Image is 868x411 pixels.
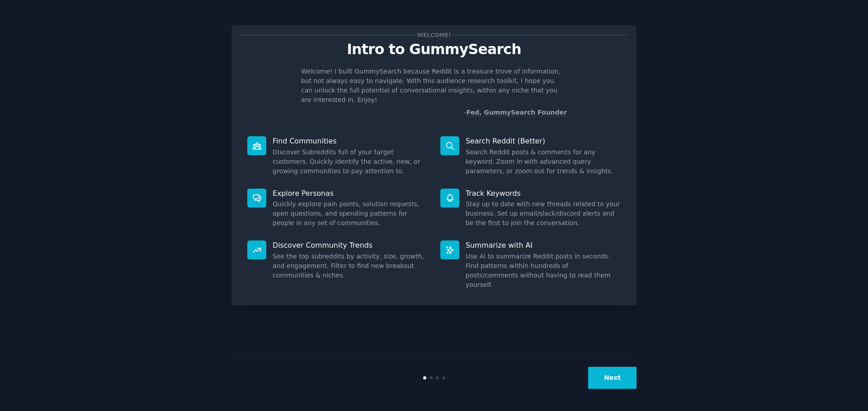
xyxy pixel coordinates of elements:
[301,67,567,105] p: Welcome! I built GummySearch because Reddit is a treasure trove of information, but not always ea...
[466,109,567,116] a: Fed, GummySearch Founder
[466,240,621,250] p: Summarize with AI
[273,240,428,250] p: Discover Community Trends
[273,189,428,198] p: Explore Personas
[464,108,567,117] div: -
[273,148,428,176] dd: Discover Subreddits full of your target customers. Quickly identify the active, new, or growing c...
[466,252,621,290] dd: Use AI to summarize Reddit posts in seconds. Find patterns within hundreds of posts/comments with...
[466,189,621,198] p: Track Keywords
[415,30,453,40] span: Welcome!
[241,42,627,57] p: Intro to GummySearch
[466,148,621,176] dd: Search Reddit posts & comments for any keyword. Zoom in with advanced query parameters, or zoom o...
[273,252,428,280] dd: See the top subreddits by activity, size, growth, and engagement. Filter to find new breakout com...
[273,199,428,228] dd: Quickly explore pain points, solution requests, open questions, and spending patterns for people ...
[466,136,621,146] p: Search Reddit (Better)
[273,136,428,146] p: Find Communities
[588,367,637,389] button: Next
[466,199,621,228] dd: Stay up to date with new threads related to your business. Set up email/slack/discord alerts and ...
